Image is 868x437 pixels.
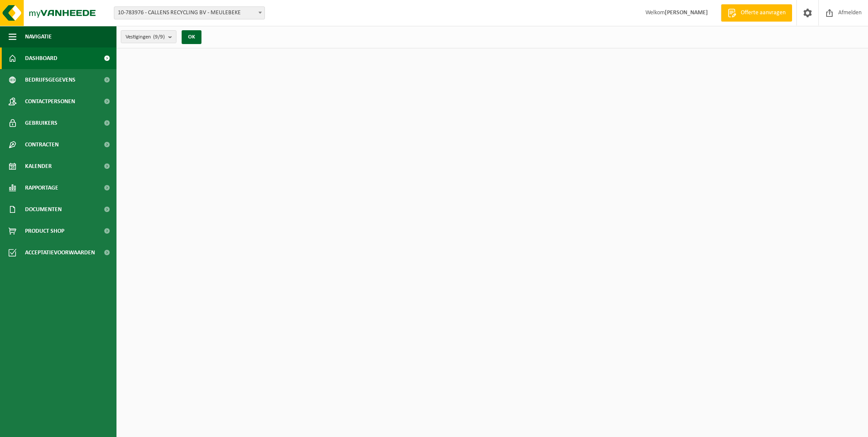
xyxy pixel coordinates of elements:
[126,31,165,44] span: Vestigingen
[25,199,62,220] span: Documenten
[665,9,708,16] strong: [PERSON_NAME]
[25,47,57,69] span: Dashboard
[25,112,57,134] span: Gebruikers
[25,242,95,263] span: Acceptatievoorwaarden
[721,4,792,22] a: Offerte aanvragen
[25,134,59,155] span: Contracten
[739,9,788,17] span: Offerte aanvragen
[114,7,264,19] span: 10-783976 - CALLENS RECYCLING BV - MEULEBEKE
[182,30,201,44] button: OK
[25,69,75,91] span: Bedrijfsgegevens
[114,6,265,19] span: 10-783976 - CALLENS RECYCLING BV - MEULEBEKE
[121,30,176,43] button: Vestigingen(9/9)
[25,177,58,199] span: Rapportage
[25,155,52,177] span: Kalender
[25,220,64,242] span: Product Shop
[25,26,52,47] span: Navigatie
[25,91,75,112] span: Contactpersonen
[153,34,165,40] count: (9/9)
